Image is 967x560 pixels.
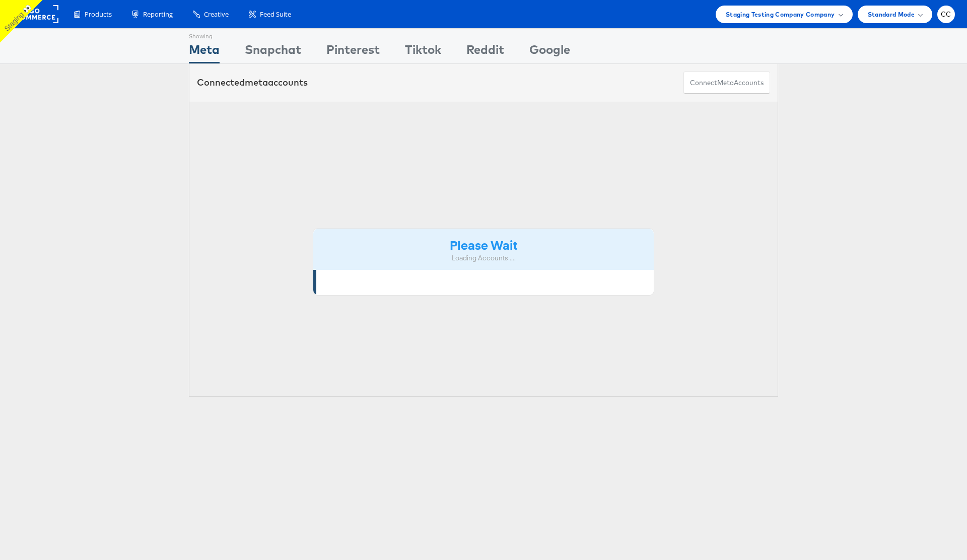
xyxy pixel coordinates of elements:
[868,9,915,20] span: Standard Mode
[683,72,770,94] button: ConnectmetaAccounts
[717,78,734,88] span: meta
[941,11,951,18] span: CC
[466,41,504,63] div: Reddit
[189,29,220,41] div: Showing
[529,41,570,63] div: Google
[245,77,268,88] span: meta
[450,236,517,253] strong: Please Wait
[726,9,835,20] span: Staging Testing Company Company
[321,253,646,263] div: Loading Accounts ....
[85,10,112,19] span: Products
[405,41,441,63] div: Tiktok
[189,41,220,63] div: Meta
[260,10,291,19] span: Feed Suite
[197,76,308,89] div: Connected accounts
[326,41,380,63] div: Pinterest
[143,10,173,19] span: Reporting
[204,10,229,19] span: Creative
[245,41,301,63] div: Snapchat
